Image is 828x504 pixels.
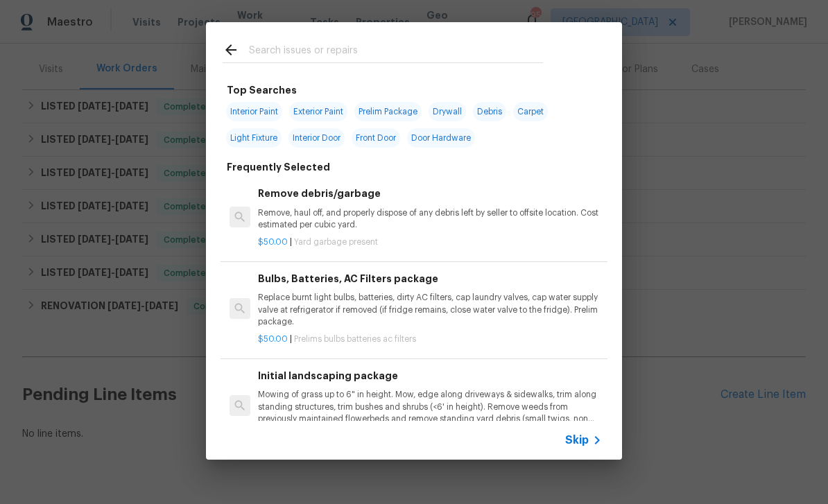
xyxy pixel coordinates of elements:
[227,159,330,175] h6: Frequently Selected
[288,128,345,148] span: Interior Door
[258,389,602,424] p: Mowing of grass up to 6" in height. Mow, edge along driveways & sidewalks, trim along standing st...
[294,238,378,246] span: Yard garbage present
[226,102,282,121] span: Interior Paint
[513,102,548,121] span: Carpet
[258,333,602,345] p: |
[258,271,602,286] h6: Bulbs, Batteries, AC Filters package
[289,102,347,121] span: Exterior Paint
[258,186,602,201] h6: Remove debris/garbage
[407,128,475,148] span: Door Hardware
[352,128,400,148] span: Front Door
[258,238,288,246] span: $50.00
[473,102,506,121] span: Debris
[258,335,288,343] span: $50.00
[565,433,589,447] span: Skip
[258,207,602,231] p: Remove, haul off, and properly dispose of any debris left by seller to offsite location. Cost est...
[354,102,422,121] span: Prelim Package
[429,102,466,121] span: Drywall
[227,82,297,98] h6: Top Searches
[258,236,602,248] p: |
[294,335,416,343] span: Prelims bulbs batteries ac filters
[249,42,543,62] input: Search issues or repairs
[258,292,602,327] p: Replace burnt light bulbs, batteries, dirty AC filters, cap laundry valves, cap water supply valv...
[258,368,602,383] h6: Initial landscaping package
[226,128,282,148] span: Light Fixture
